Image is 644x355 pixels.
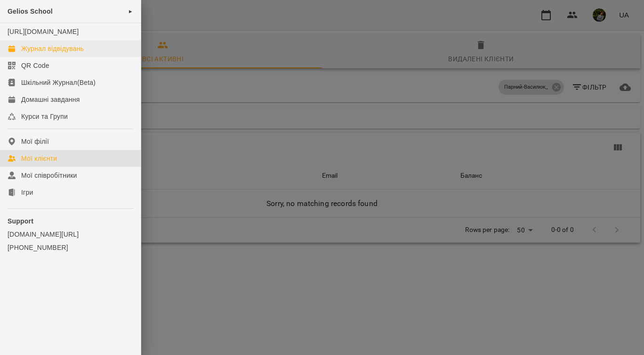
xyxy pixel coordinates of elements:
div: Шкільний Журнал(Beta) [21,78,96,87]
div: QR Code [21,61,49,70]
p: Support [8,216,133,226]
div: Журнал відвідувань [21,44,84,53]
div: Курси та Групи [21,112,68,121]
a: [PHONE_NUMBER] [8,243,133,252]
div: Домашні завдання [21,95,80,104]
span: ► [128,8,133,15]
div: Мої філії [21,137,49,146]
a: [DOMAIN_NAME][URL] [8,230,133,239]
div: Мої співробітники [21,171,77,180]
a: [URL][DOMAIN_NAME] [8,28,79,35]
span: Gelios School [8,8,53,15]
div: Ігри [21,188,33,197]
div: Мої клієнти [21,154,57,163]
